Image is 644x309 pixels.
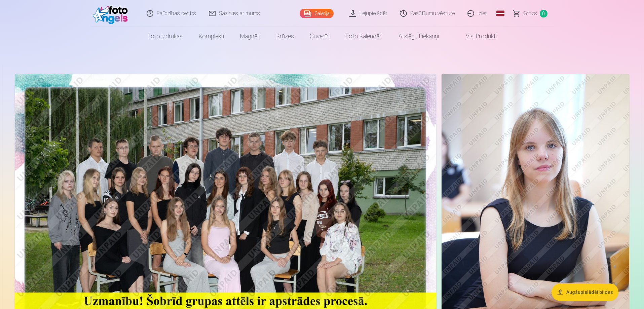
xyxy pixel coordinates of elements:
a: Foto kalendāri [338,27,390,46]
a: Komplekti [191,27,232,46]
a: Visi produkti [447,27,505,46]
img: /fa1 [93,3,131,24]
a: Krūzes [268,27,302,46]
a: Suvenīri [302,27,338,46]
a: Magnēti [232,27,268,46]
a: Atslēgu piekariņi [390,27,447,46]
span: Grozs [523,9,537,17]
a: Galerija [300,9,334,18]
button: Augšupielādēt bildes [552,283,618,301]
span: 0 [540,10,547,17]
a: Foto izdrukas [140,27,191,46]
